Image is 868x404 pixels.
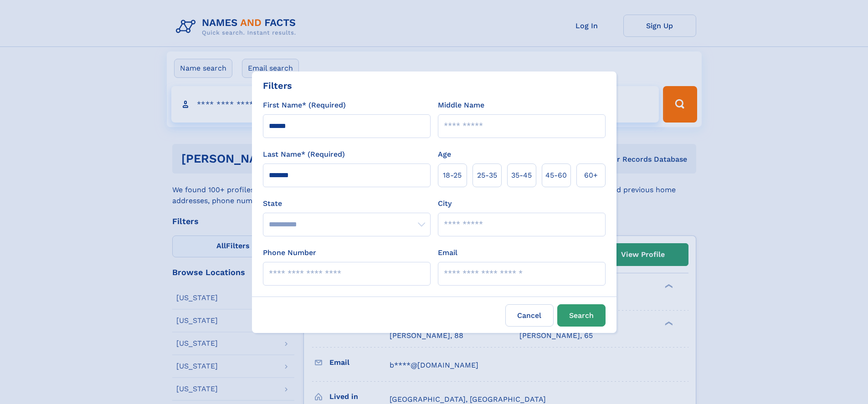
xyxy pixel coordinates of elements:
[263,198,431,209] label: State
[443,170,462,181] span: 18‑25
[438,247,457,258] label: Email
[438,100,484,111] label: Middle Name
[505,304,554,327] label: Cancel
[545,170,567,181] span: 45‑60
[263,79,292,92] div: Filters
[263,100,346,111] label: First Name* (Required)
[557,304,606,327] button: Search
[584,170,598,181] span: 60+
[263,247,316,258] label: Phone Number
[438,198,452,209] label: City
[477,170,497,181] span: 25‑35
[511,170,532,181] span: 35‑45
[263,149,345,160] label: Last Name* (Required)
[438,149,451,160] label: Age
